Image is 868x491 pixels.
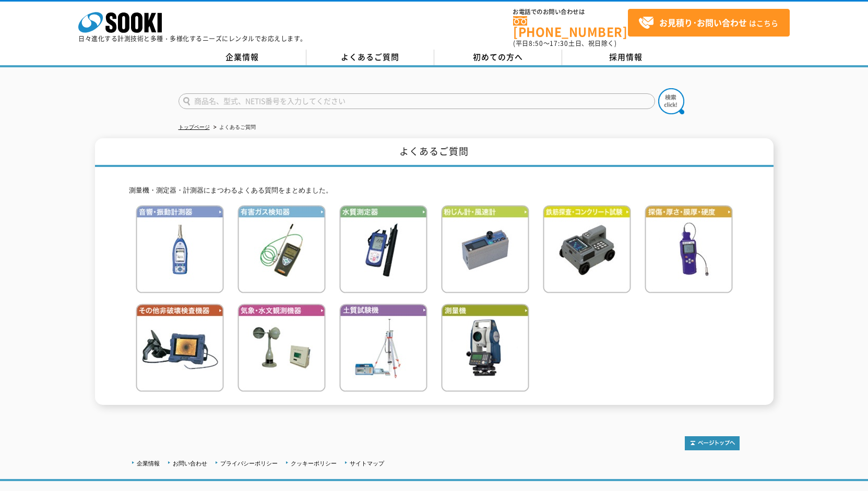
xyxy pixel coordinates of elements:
[95,138,774,167] h1: よくあるご質問
[179,93,655,109] input: 商品名、型式、NETIS番号を入力してください
[211,122,256,133] li: よくあるご質問
[550,39,568,48] span: 17:30
[658,88,684,114] img: btn_search.png
[513,39,616,48] span: (平日 ～ 土日、祝日除く)
[291,460,337,466] a: クッキーポリシー
[543,205,631,293] img: 鉄筋検査・コンクリート試験
[659,16,747,29] strong: お見積り･お問い合わせ
[220,460,278,466] a: プライバシーポリシー
[78,35,307,42] p: 日々進化する計測技術と多種・多様化するニーズにレンタルでお応えします。
[628,9,790,37] a: お見積り･お問い合わせはこちら
[562,50,690,65] a: 採用情報
[513,16,628,38] a: [PHONE_NUMBER]
[173,460,207,466] a: お問い合わせ
[136,304,224,392] img: その他非破壊検査機器
[645,205,733,293] img: 探傷・厚さ・膜厚・硬度
[136,205,224,293] img: 音響・振動計測器
[237,205,326,293] img: 有害ガス検知器
[350,460,384,466] a: サイトマップ
[685,436,740,450] img: トップページへ
[129,185,740,196] p: 測量機・測定器・計測器にまつわるよくある質問をまとめました。
[513,9,628,15] span: お電話でのお問い合わせは
[441,205,529,293] img: 粉じん計・風速計
[179,124,210,130] a: トップページ
[237,304,326,392] img: 気象・水文観測機器
[638,15,778,31] span: はこちら
[529,39,543,48] span: 8:50
[434,50,562,65] a: 初めての方へ
[339,304,427,392] img: 土質試験機
[441,304,529,392] img: 測量機
[179,50,306,65] a: 企業情報
[306,50,434,65] a: よくあるご質問
[473,51,523,63] span: 初めての方へ
[339,205,427,293] img: 水質測定器
[137,460,160,466] a: 企業情報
